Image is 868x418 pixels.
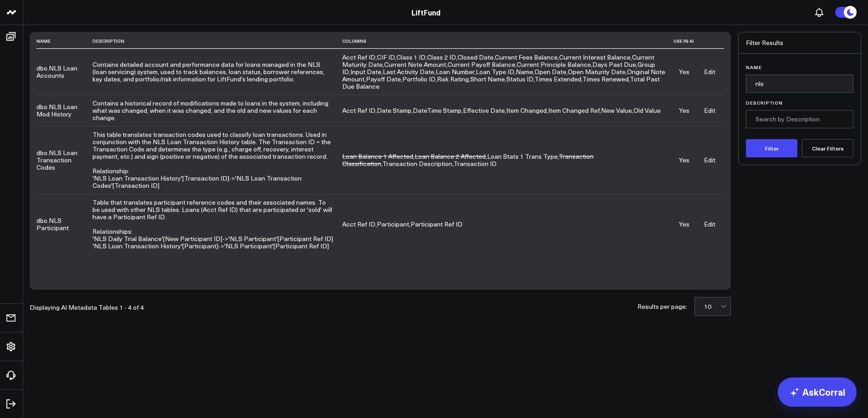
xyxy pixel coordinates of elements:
[413,106,462,115] span: DateTime Stamp
[506,106,547,115] span: Item Changed
[559,53,632,61] span: ,
[568,67,626,76] span: Open Maturity Date
[342,75,660,91] span: Total Past Due Balance
[548,106,601,115] span: ,
[436,67,474,76] span: Loan Number
[548,106,600,115] span: Item Changed Ref
[384,60,447,69] span: ,
[568,67,627,76] span: ,
[463,106,505,115] span: Effective Date
[383,67,436,76] span: ,
[377,106,411,115] span: Date Stamp
[506,75,534,83] span: Status ID
[517,60,591,69] span: Current Principle Balance
[739,32,861,54] div: Filter Results
[342,152,413,161] span: Loan Balance 1 Affected
[342,53,654,69] span: Current Maturity Date
[517,60,592,69] span: ,
[36,126,92,194] td: dbo.NLS Loan Transaction Codes
[746,110,853,128] input: Search by Description
[92,126,342,194] td: This table translates transaction codes used to classify loan transactions. Used in conjunction w...
[342,34,673,49] th: Columns
[495,53,559,61] span: ,
[453,159,497,168] span: Transaction ID
[673,194,695,254] td: Yes
[30,304,144,311] div: Displaying AI Metadata Tables 1 - 4 of 4
[470,75,506,83] span: ,
[342,106,377,115] span: ,
[704,303,723,310] div: 10
[447,60,517,69] span: ,
[396,53,427,61] span: ,
[377,53,396,61] span: ,
[402,75,437,83] span: ,
[3,396,20,412] a: Log Out
[487,152,559,161] span: ,
[476,67,514,76] span: Loan Type ID
[342,220,375,228] span: Acct Ref ID
[427,53,456,61] span: Class 2 ID
[342,67,665,83] span: ,
[342,67,665,83] span: Original Note Amount
[637,303,687,310] div: Results per page:
[457,53,495,61] span: ,
[746,75,853,93] input: Search by Name
[36,34,92,49] th: Name
[534,67,566,76] span: Open Date
[559,53,631,61] span: Current Interest Balance
[396,53,426,61] span: Class 1 ID
[704,67,715,76] a: Edit
[516,67,534,76] span: ,
[704,220,715,228] a: Edit
[704,156,715,164] a: Edit
[506,75,534,83] span: ,
[673,126,695,194] td: Yes
[92,34,342,49] th: Description
[36,194,92,254] td: dbo.NLS Participant
[92,194,342,254] td: Table that translates participant reference codes and their associated names. To be used with oth...
[463,106,506,115] span: ,
[487,152,558,161] span: Loan Stats 1 Trans Type
[377,53,395,61] span: CIF ID
[516,67,533,76] span: Name
[582,75,630,83] span: ,
[383,67,434,76] span: Last Activity Date
[342,106,375,115] span: Acct Ref ID
[36,95,92,126] td: dbo.NLS Loan Mod History
[534,75,581,83] span: Times Extended
[447,60,515,69] span: Current Payoff Balance
[534,67,568,76] span: ,
[92,49,342,95] td: Contains detailed account and performance data for loans managed in the NLS (loan servicing) syst...
[342,60,655,76] span: ,
[673,34,695,49] th: Use in AI
[427,53,457,61] span: ,
[342,152,594,168] span: Transaction Classification
[633,106,661,115] span: Old Value
[382,159,453,168] span: ,
[746,100,853,106] label: Description
[495,53,558,61] span: Current Fees Balance
[673,95,695,126] td: Yes
[437,75,470,83] span: ,
[601,106,632,115] span: New Value
[582,75,629,83] span: Times Renewed
[342,152,594,168] span: ,
[592,60,636,69] span: Days Past Due
[366,75,401,83] span: Payoff Date
[457,53,493,61] span: Closed Date
[437,75,469,83] span: Risk Rating
[342,220,377,228] span: ,
[476,67,516,76] span: ,
[592,60,637,69] span: ,
[402,75,436,83] span: Portfolio ID
[342,53,377,61] span: ,
[673,49,695,95] td: Yes
[377,220,411,228] span: ,
[411,220,462,228] span: Participant Ref ID
[506,106,548,115] span: ,
[470,75,505,83] span: Short Name
[350,67,381,76] span: Input Date
[413,106,463,115] span: ,
[350,67,383,76] span: ,
[342,53,654,69] span: ,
